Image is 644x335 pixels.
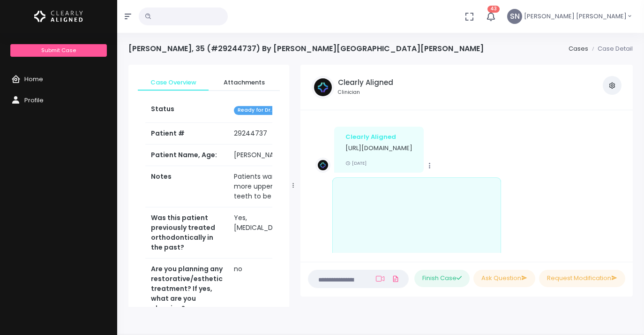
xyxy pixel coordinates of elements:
span: Home [24,75,43,84]
th: Was this patient previously treated orthodontically in the past? [145,207,228,259]
span: [PERSON_NAME] [PERSON_NAME] [524,12,627,21]
h5: Clearly Aligned [338,78,393,87]
td: [PERSON_NAME], 35 [228,145,305,166]
img: Logo Horizontal [34,7,83,26]
td: Patients wants more upper front teeth to be aligned [228,166,305,207]
div: scrollable content [308,118,625,253]
div: scrollable content [128,65,289,307]
td: no [228,259,305,320]
span: Profile [24,96,44,105]
span: 43 [487,6,500,13]
span: Attachments [216,78,272,87]
th: Patient # [145,122,228,145]
a: Submit Case [10,44,106,57]
a: Add Loom Video [374,275,386,282]
button: Ask Question [473,270,535,287]
small: Clinician [338,89,393,96]
th: Status [145,99,228,122]
th: Patient Name, Age: [145,145,228,166]
small: [DATE] [345,160,367,166]
span: Ready for Dr. Review [234,106,295,115]
td: Yes, [MEDICAL_DATA] [228,207,305,259]
th: Notes [145,166,228,207]
a: Cases [569,44,588,53]
button: Request Modification [539,270,625,287]
h4: [PERSON_NAME], 35 (#29244737) By [PERSON_NAME][GEOGRAPHIC_DATA][PERSON_NAME] [128,44,484,53]
li: Case Detail [588,44,633,53]
span: Case Overview [145,78,201,87]
td: 29244737 [228,123,305,145]
span: Submit Case [41,46,76,54]
button: Finish Case [414,270,470,287]
div: Clearly Aligned [345,132,412,142]
span: SN [507,9,522,24]
p: [URL][DOMAIN_NAME] [345,144,412,153]
th: Are you planning any restorative/esthetic treatment? If yes, what are you planning? [145,259,228,320]
a: Add Files [390,270,401,287]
